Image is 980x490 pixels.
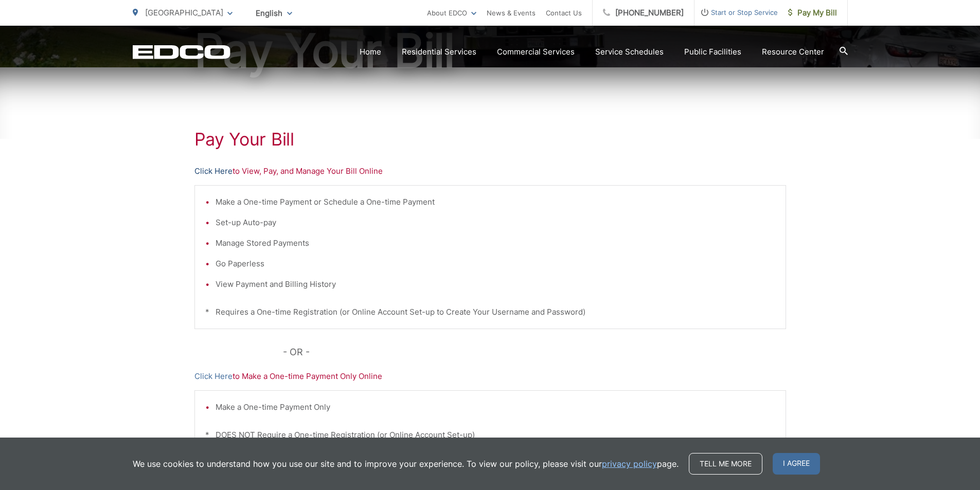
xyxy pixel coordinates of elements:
p: * DOES NOT Require a One-time Registration (or Online Account Set-up) [205,429,775,441]
a: About EDCO [427,7,476,19]
p: - OR - [283,344,786,360]
a: EDCD logo. Return to the homepage. [133,45,230,59]
span: Pay My Bill [788,7,837,19]
p: to Make a One-time Payment Only Online [194,370,786,383]
span: [GEOGRAPHIC_DATA] [145,8,223,17]
a: Residential Services [402,46,476,58]
a: Click Here [194,165,233,177]
li: Set-up Auto-pay [216,216,775,229]
li: Go Paperless [216,258,775,270]
a: Commercial Services [497,46,575,58]
p: We use cookies to understand how you use our site and to improve your experience. To view our pol... [133,458,679,470]
a: Home [360,46,381,58]
li: Manage Stored Payments [216,237,775,249]
a: Tell me more [689,453,762,475]
span: English [248,4,300,22]
a: News & Events [487,7,536,19]
a: Service Schedules [595,46,664,58]
p: * Requires a One-time Registration (or Online Account Set-up to Create Your Username and Password) [205,306,775,318]
h1: Pay Your Bill [194,129,786,150]
a: Public Facilities [684,46,741,58]
span: I agree [773,453,820,475]
p: to View, Pay, and Manage Your Bill Online [194,165,786,177]
li: Make a One-time Payment or Schedule a One-time Payment [216,196,775,208]
a: privacy policy [602,458,657,470]
a: Contact Us [546,7,582,19]
li: Make a One-time Payment Only [216,401,775,413]
a: Click Here [194,370,233,383]
a: Resource Center [762,46,824,58]
li: View Payment and Billing History [216,278,775,291]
